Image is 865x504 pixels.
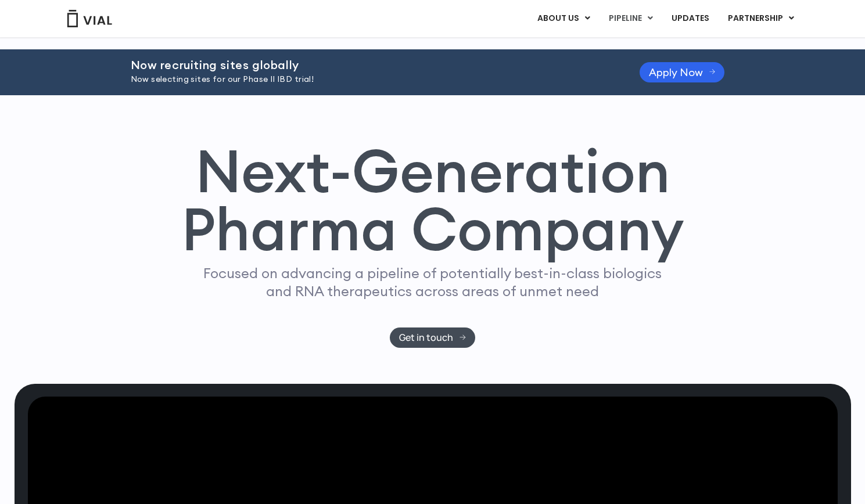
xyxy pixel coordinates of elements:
h1: Next-Generation Pharma Company [181,142,684,259]
p: Focused on advancing a pipeline of potentially best-in-class biologics and RNA therapeutics acros... [199,264,667,300]
a: ABOUT USMenu Toggle [528,9,599,28]
span: Get in touch [399,333,453,342]
span: Apply Now [649,68,703,77]
a: Get in touch [390,327,475,348]
p: Now selecting sites for our Phase II IBD trial! [131,73,611,86]
a: PIPELINEMenu Toggle [600,9,662,28]
a: Apply Now [640,62,725,82]
img: Vial Logo [66,10,113,27]
h2: Now recruiting sites globally [131,59,611,71]
a: PARTNERSHIPMenu Toggle [719,9,803,28]
a: UPDATES [662,9,718,28]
